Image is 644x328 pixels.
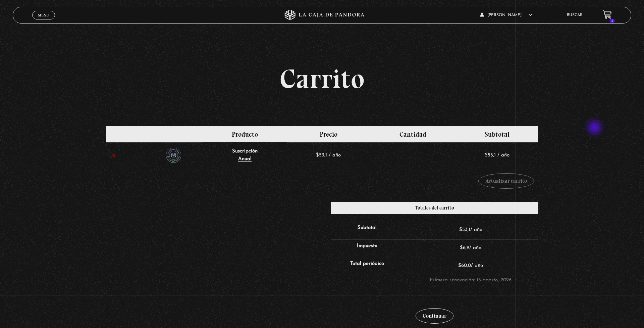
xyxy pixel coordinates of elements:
[329,153,341,158] span: / año
[404,221,538,239] td: / año
[202,126,287,142] th: Producto
[459,227,470,232] span: 53,1
[416,308,453,324] a: Continuar
[459,227,462,232] span: $
[331,202,538,214] h2: Totales del carrito
[430,278,512,283] small: Primera renovación: 15 agosto, 2026
[458,263,471,268] span: 60,0
[497,153,509,158] span: / año
[609,19,615,23] span: 1
[232,149,258,154] span: Suscripción
[232,149,258,162] a: Suscripción Anual
[404,257,538,289] td: / año
[331,257,404,289] th: Total periódico
[38,13,49,17] span: Menu
[404,239,538,257] td: / año
[369,126,456,142] th: Cantidad
[480,13,532,17] span: [PERSON_NAME]
[478,173,534,189] button: Actualizar carrito
[36,18,52,23] span: Cerrar
[110,152,118,159] a: Eliminar Suscripción Anual del carrito
[456,126,538,142] th: Subtotal
[331,221,404,239] th: Subtotal
[485,153,488,158] span: $
[316,153,327,158] bdi: 53,1
[460,245,463,250] span: $
[331,239,404,257] th: Impuesto
[567,13,583,17] a: Buscar
[287,126,369,142] th: Precio
[603,10,612,19] a: 1
[106,65,538,92] h1: Carrito
[460,245,469,250] span: 6,9
[485,153,496,158] bdi: 53,1
[316,153,319,158] span: $
[458,263,461,268] span: $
